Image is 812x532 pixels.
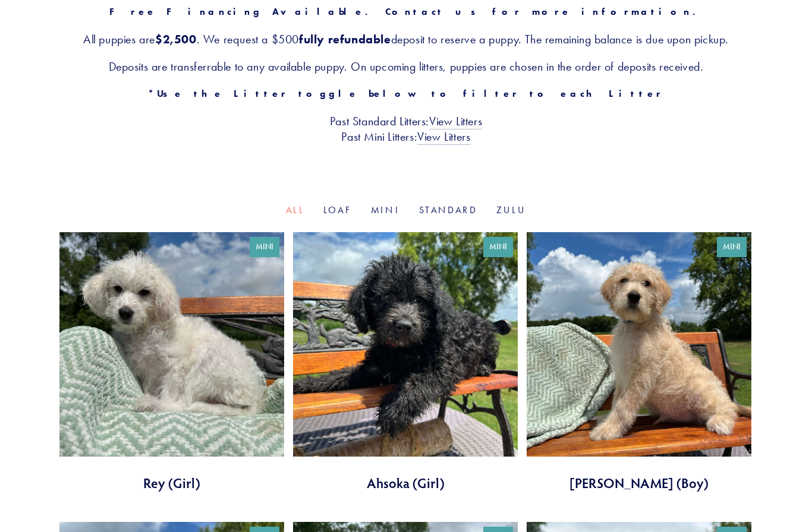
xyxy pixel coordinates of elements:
[299,32,391,46] strong: fully refundable
[323,204,352,216] a: Loaf
[419,204,477,216] a: Standard
[59,113,753,144] h3: Past Standard Litters: Past Mini Litters:
[59,59,753,74] h3: Deposits are transferrable to any available puppy. On upcoming litters, puppies are chosen in the...
[59,31,753,47] h3: All puppies are . We request a $500 deposit to reserve a puppy. The remaining balance is due upon...
[286,204,304,216] a: All
[371,204,400,216] a: Mini
[496,204,526,216] a: Zulu
[417,129,470,145] a: View Litters
[155,32,197,46] strong: $2,500
[429,114,482,129] a: View Litters
[148,88,663,99] strong: *Use the Litter toggle below to filter to each Litter
[109,6,703,17] strong: Free Financing Available. Contact us for more information.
